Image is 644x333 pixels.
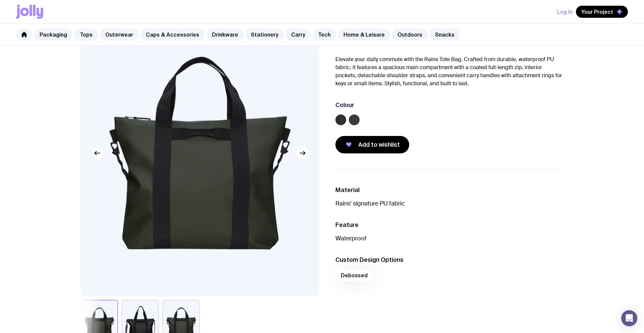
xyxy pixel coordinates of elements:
a: Home & Leisure [338,29,390,41]
p: Waterproof [335,234,563,242]
button: Your Project [576,6,628,18]
a: Carry [286,29,311,41]
div: Open Intercom Messenger [621,310,637,326]
a: Drinkware [207,29,244,41]
span: Add to wishlist [358,141,400,149]
a: Tops [74,29,98,41]
h3: Colour [335,101,354,109]
span: Your Project [581,8,613,15]
a: Outdoors [392,29,428,41]
a: Stationery [246,29,284,41]
a: Tech [313,29,336,41]
a: Packaging [34,29,72,41]
p: Rains' signature PU fabric [335,199,563,207]
h3: Feature [335,221,563,229]
h3: Custom Design Options [335,256,563,264]
a: Outerwear [100,29,139,41]
a: Caps & Accessories [141,29,205,41]
button: Add to wishlist [335,136,409,153]
a: Snacks [430,29,460,41]
p: Elevate your daily commute with the Rains Tote Bag. Crafted from durable, waterproof PU fabric, i... [335,55,563,88]
button: Log In [557,6,573,18]
h3: Material [335,186,563,194]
